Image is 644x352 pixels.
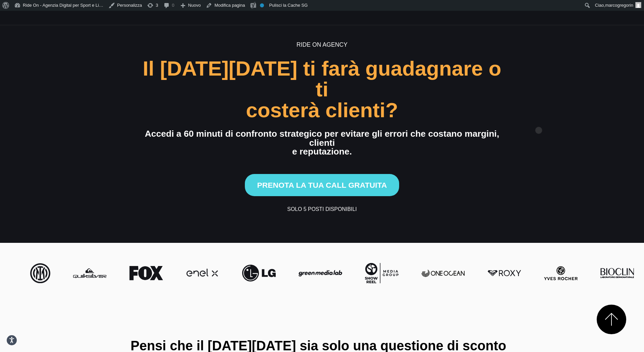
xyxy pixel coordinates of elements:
[605,3,633,8] span: marcogregorin
[38,268,78,278] img: Client
[137,100,506,121] div: costerà clienti?
[508,266,549,280] img: Client
[137,205,506,213] div: Solo 5 posti disponibili
[207,265,247,281] img: Client
[386,267,436,279] img: Client
[150,268,191,279] img: Client
[137,58,506,100] div: Il [DATE][DATE] ti farà guadagnare o ti
[263,270,313,277] img: Client
[260,3,264,7] div: Noindex
[94,266,134,281] img: Client
[137,147,506,156] div: e reputazione.
[452,270,492,276] img: Client
[137,129,506,147] div: Accedi a 60 minuti di confronto strategico per evitare gli errori che costano margini, clienti
[137,40,506,49] h6: Ride On Agency
[245,181,399,189] a: Prenota la tua call gratuita
[245,174,399,196] button: Prenota la tua call gratuita
[329,263,370,283] img: Client
[565,268,605,278] img: Client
